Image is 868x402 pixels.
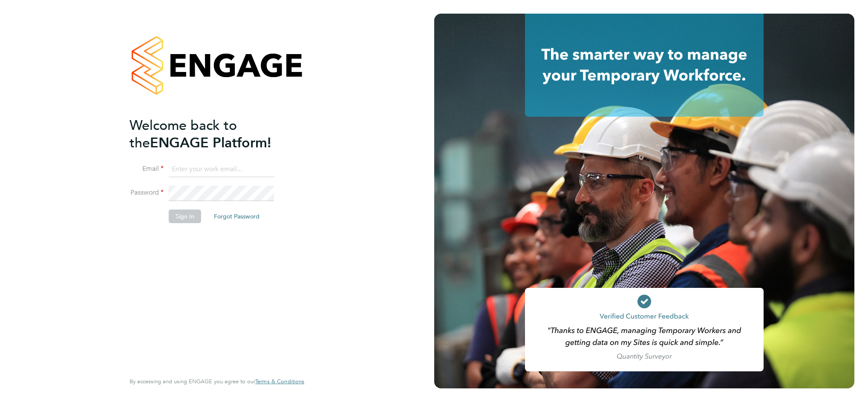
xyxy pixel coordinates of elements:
[130,378,304,385] span: By accessing and using ENGAGE you agree to our
[169,210,201,223] button: Sign In
[130,164,164,173] label: Email
[255,378,304,385] span: Terms & Conditions
[207,210,266,223] button: Forgot Password
[255,378,304,385] a: Terms & Conditions
[130,117,296,152] h2: ENGAGE Platform!
[130,117,237,151] span: Welcome back to the
[169,162,274,177] input: Enter your work email...
[130,188,164,197] label: Password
